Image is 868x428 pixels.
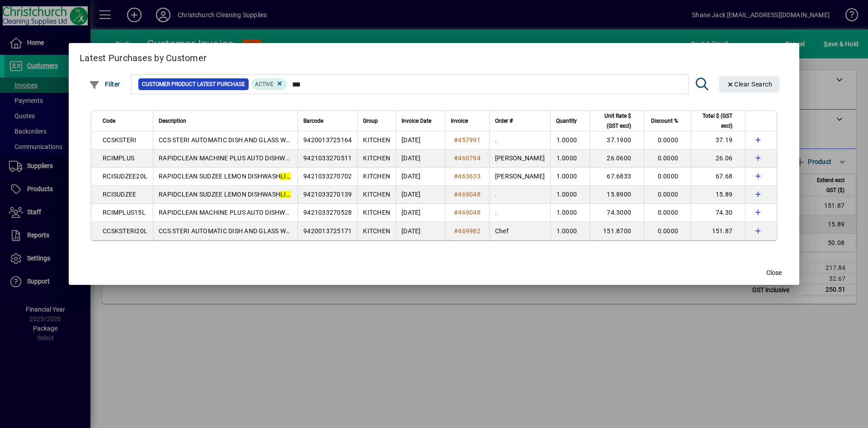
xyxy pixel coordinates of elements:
[644,168,691,186] td: 0.0000
[550,222,590,240] td: 1.0000
[458,154,481,162] span: 460794
[458,173,481,180] span: 463633
[451,116,484,126] div: Invoice
[451,189,484,199] a: #469048
[159,154,421,162] span: RAPIDCLEAN MACHINE PLUS AUTO DISHWASH UID 5L 'NETT PRICE' [DG-C8] (MPI C31)
[303,173,352,180] span: 9421033270702
[280,173,291,180] em: LIQ
[454,209,458,216] span: #
[303,227,352,235] span: 9420013725171
[759,265,788,281] button: Close
[396,204,445,222] td: [DATE]
[363,191,390,198] span: KITCHEN
[556,116,585,126] div: Quantity
[159,136,339,144] span: CCS STERI AUTOMATIC DISH AND GLASS WASHING UID 5L
[489,131,550,149] td: .
[451,116,468,126] span: Invoice
[697,111,732,131] span: Total $ (GST excl)
[396,168,445,186] td: [DATE]
[451,171,484,181] a: #463633
[726,81,773,88] span: Clear Search
[590,168,644,186] td: 67.6833
[103,191,136,198] span: RCISUDZEE
[458,227,481,235] span: 469982
[550,131,590,149] td: 1.0000
[691,204,745,222] td: 74.30
[103,209,146,216] span: RCIMPLUS15L
[401,116,431,126] span: Invoice Date
[454,154,458,162] span: #
[590,149,644,168] td: 26.0600
[142,80,245,89] span: Customer Product Latest Purchase
[644,222,691,240] td: 0.0000
[644,186,691,204] td: 0.0000
[159,191,341,198] span: RAPIDCLEAN SUDZEE LEMON DISHWASH UID 5L (MPI C32)
[590,131,644,149] td: 37.1900
[458,136,481,144] span: 457991
[489,168,550,186] td: [PERSON_NAME]
[550,186,590,204] td: 1.0000
[644,204,691,222] td: 0.0000
[451,135,484,145] a: #457991
[396,222,445,240] td: [DATE]
[590,186,644,204] td: 15.8900
[255,81,274,87] span: Active
[303,116,352,126] div: Barcode
[691,168,745,186] td: 67.68
[103,154,134,162] span: RCIMPLUS
[691,222,745,240] td: 151.87
[550,168,590,186] td: 1.0000
[159,209,425,216] span: RAPIDCLEAN MACHINE PLUS AUTO DISHWASH UID 15L 'NETT PRICE' [DG-C8] (MPI C31)
[550,204,590,222] td: 1.0000
[103,116,147,126] div: Code
[280,191,291,198] em: LIQ
[489,186,550,204] td: .
[454,173,458,180] span: #
[363,136,390,144] span: KITCHEN
[303,154,352,162] span: 9421033270511
[396,131,445,149] td: [DATE]
[595,111,639,131] div: Unit Rate $ (GST excl)
[691,186,745,204] td: 15.89
[550,149,590,168] td: 1.0000
[458,209,481,216] span: 469048
[103,116,115,126] span: Code
[303,191,352,198] span: 9421033270139
[454,227,458,235] span: #
[595,111,631,131] span: Unit Rate $ (GST excl)
[363,173,390,180] span: KITCHEN
[159,116,186,126] span: Description
[451,153,484,163] a: #460794
[363,116,378,126] span: Group
[303,136,352,144] span: 9420013725164
[691,149,745,168] td: 26.06
[556,116,577,126] span: Quantity
[766,268,782,278] span: Close
[159,227,343,235] span: CCS STERI AUTOMATIC DISH AND GLASS WASHING UID 20L
[691,131,745,149] td: 37.19
[489,204,550,222] td: .
[396,186,445,204] td: [DATE]
[103,136,136,144] span: CCSKSTERI
[697,111,741,131] div: Total $ (GST excl)
[159,116,292,126] div: Description
[363,209,390,216] span: KITCHEN
[454,191,458,198] span: #
[401,116,439,126] div: Invoice Date
[89,81,120,88] span: Filter
[651,116,678,126] span: Discount %
[458,191,481,198] span: 469048
[251,78,288,90] mat-chip: Product Activation Status: Active
[87,76,123,92] button: Filter
[454,136,458,144] span: #
[103,173,147,180] span: RCISUDZEE20L
[363,154,390,162] span: KITCHEN
[159,173,344,180] span: RAPIDCLEAN SUDZEE LEMON DISHWASH UID 20L (MPI C32)
[495,116,545,126] div: Order #
[363,116,390,126] div: Group
[451,207,484,217] a: #469048
[489,149,550,168] td: [PERSON_NAME]
[451,226,484,236] a: #469982
[650,116,686,126] div: Discount %
[495,116,513,126] span: Order #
